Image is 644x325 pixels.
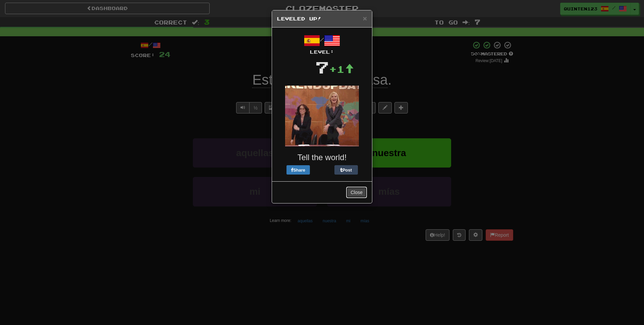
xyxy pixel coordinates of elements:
button: Share [286,165,310,175]
span: × [363,14,367,22]
iframe: X Post Button [310,165,334,175]
button: Post [334,165,358,175]
h3: Tell the world! [277,153,367,162]
button: Close [363,15,367,22]
div: 7 [315,55,329,79]
h5: Leveled Up! [277,15,367,22]
img: tina-fey-e26f0ac03c4892f6ddeb7d1003ac1ab6e81ce7d97c2ff70d0ee9401e69e3face.gif [285,86,359,146]
div: / [277,33,367,55]
button: Close [346,187,367,198]
div: Level: [277,49,367,55]
div: +1 [329,62,354,76]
